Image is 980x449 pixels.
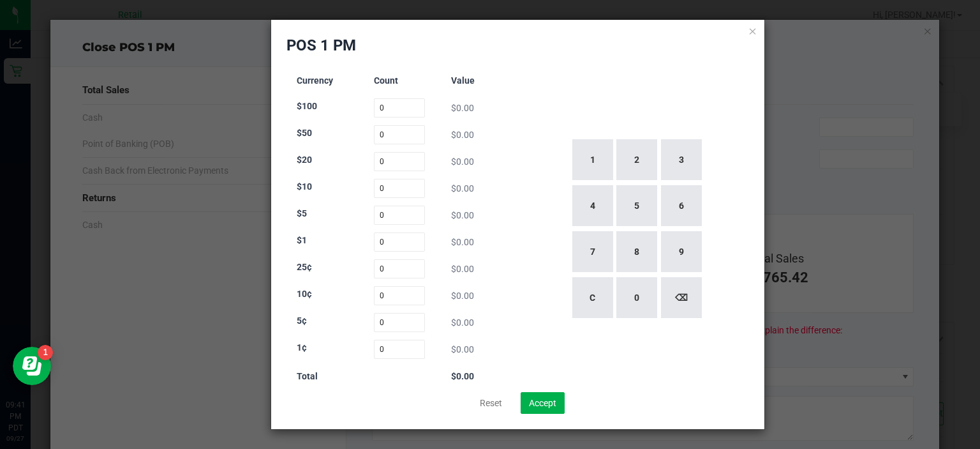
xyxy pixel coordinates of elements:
span: $0.00 [451,291,474,301]
button: 8 [616,231,657,272]
input: Count [374,340,426,359]
button: 5 [616,185,657,226]
iframe: Resource center unread badge [38,345,53,360]
span: $0.00 [451,317,474,328]
span: $0.00 [451,264,474,274]
label: $10 [297,180,312,194]
button: 1 [572,139,613,180]
input: Count [374,152,426,171]
input: Count [374,286,426,305]
input: Count [374,313,426,332]
label: 5¢ [297,314,307,328]
button: 4 [572,185,613,226]
input: Count [374,206,426,225]
h3: $0.00 [451,372,503,381]
label: $5 [297,207,307,220]
button: 0 [616,277,657,318]
span: $0.00 [451,103,474,113]
label: 1¢ [297,341,307,354]
input: Count [374,125,426,144]
span: $0.00 [451,344,474,354]
button: 3 [661,139,702,180]
span: $0.00 [451,156,474,167]
button: 7 [572,231,613,272]
label: 25¢ [297,261,312,274]
h2: POS 1 PM [286,35,356,56]
button: Accept [521,392,565,414]
span: $0.00 [451,237,474,247]
input: Count [374,179,426,198]
input: Count [374,98,426,118]
button: 9 [661,231,702,272]
h3: Total [297,372,348,381]
h3: Value [451,76,503,86]
label: 10¢ [297,287,312,301]
span: $0.00 [451,130,474,140]
input: Count [374,259,426,278]
span: $0.00 [451,183,474,194]
label: $50 [297,126,312,140]
h3: Currency [297,76,348,86]
iframe: Resource center [13,347,51,385]
input: Count [374,232,426,252]
button: 2 [616,139,657,180]
span: $0.00 [451,210,474,220]
label: $1 [297,234,307,247]
button: Reset [471,392,510,414]
button: ⌫ [661,277,702,318]
button: 6 [661,185,702,226]
h3: Count [374,76,426,86]
button: C [572,277,613,318]
label: $20 [297,153,312,167]
label: $100 [297,100,317,113]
